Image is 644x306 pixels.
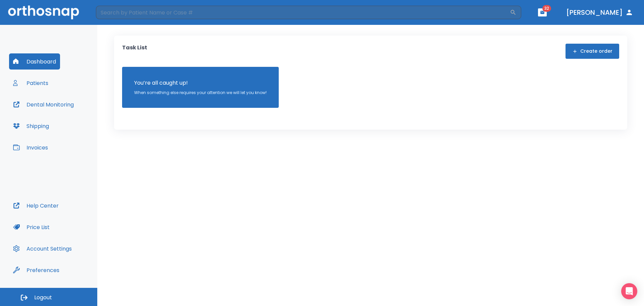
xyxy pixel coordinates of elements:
[9,118,53,134] button: Shipping
[122,44,147,59] p: Task List
[9,241,76,257] button: Account Settings
[9,75,52,91] button: Patients
[542,5,551,12] span: 32
[563,6,636,18] button: [PERSON_NAME]
[34,294,52,301] span: Logout
[566,44,619,59] button: Create order
[134,79,267,87] p: You’re all caught up!
[9,139,52,156] button: Invoices
[9,262,63,278] button: Preferences
[9,198,63,214] button: Help Center
[134,90,267,96] p: When something else requires your attention we will let you know!
[9,53,60,70] button: Dashboard
[96,6,510,19] input: Search by Patient Name or Case #
[621,283,637,299] div: Open Intercom Messenger
[8,5,79,19] img: Orthosnap
[9,96,78,113] button: Dental Monitoring
[9,219,54,235] button: Price List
